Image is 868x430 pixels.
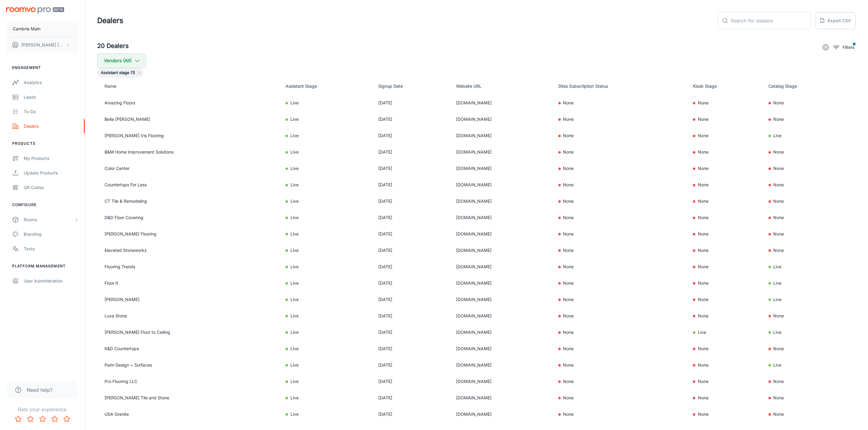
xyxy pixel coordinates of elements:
[764,340,856,357] td: None
[24,94,79,100] div: Leads
[373,177,451,193] td: [DATE]
[451,111,554,127] td: [DOMAIN_NAME]
[451,291,554,308] td: [DOMAIN_NAME]
[373,373,451,390] td: [DATE]
[373,209,451,226] td: [DATE]
[13,25,40,32] p: Cambria Main
[373,78,451,95] th: Signup Date
[764,193,856,209] td: None
[373,95,451,111] td: [DATE]
[688,406,764,422] td: None
[451,357,554,373] td: [DOMAIN_NAME]
[97,70,139,76] span: Assistant stage (1)
[554,78,688,95] th: Sites Subscription Status
[373,340,451,357] td: [DATE]
[764,144,856,160] td: None
[451,406,554,422] td: [DOMAIN_NAME]
[61,413,73,425] button: Rate 5 star
[24,170,79,176] div: Update Products
[688,242,764,259] td: None
[21,42,64,48] p: [PERSON_NAME] [PERSON_NAME]
[832,42,856,52] button: filter
[373,193,451,209] td: [DATE]
[373,127,451,144] td: [DATE]
[373,357,451,373] td: [DATE]
[688,340,764,357] td: None
[688,259,764,275] td: None
[764,373,856,390] td: None
[36,413,49,425] button: Rate 3 star
[97,95,281,111] td: Amazing Floors
[97,340,281,357] td: K&D Countertops
[554,160,688,177] td: None
[451,242,554,259] td: [DOMAIN_NAME]
[554,226,688,242] td: None
[24,79,79,86] div: Analytics
[554,291,688,308] td: None
[373,160,451,177] td: [DATE]
[24,245,79,252] div: Texts
[281,373,373,390] td: Live
[6,7,64,14] img: Roomvo PRO Beta
[373,275,451,291] td: [DATE]
[281,275,373,291] td: Live
[451,226,554,242] td: [DOMAIN_NAME]
[554,193,688,209] td: None
[281,127,373,144] td: Live
[373,390,451,406] td: [DATE]
[97,177,281,193] td: Countertops For Less
[554,357,688,373] td: None
[281,209,373,226] td: Live
[24,278,79,284] div: User Administration
[764,111,856,127] td: None
[451,340,554,357] td: [DOMAIN_NAME]
[764,226,856,242] td: None
[97,193,281,209] td: CT Tile & Remodeling
[451,144,554,160] td: [DOMAIN_NAME]
[97,357,281,373] td: Palm Design + Surfaces
[281,324,373,340] td: Live
[688,193,764,209] td: None
[373,144,451,160] td: [DATE]
[688,373,764,390] td: None
[764,291,856,308] td: Live
[816,12,856,29] button: Export CSV
[6,37,79,53] button: [PERSON_NAME] [PERSON_NAME]
[688,95,764,111] td: None
[688,357,764,373] td: None
[554,324,688,340] td: None
[6,21,79,37] button: Cambria Main
[554,259,688,275] td: None
[373,406,451,422] td: [DATE]
[97,111,281,127] td: Bella [PERSON_NAME]
[97,259,281,275] td: Flooring Trends
[97,68,143,78] div: Assistant stage (1)
[688,226,764,242] td: None
[764,308,856,324] td: None
[281,357,373,373] td: Live
[97,127,281,144] td: [PERSON_NAME] Vis Flooring
[688,209,764,226] td: None
[451,390,554,406] td: [DOMAIN_NAME]
[554,275,688,291] td: None
[281,78,373,95] th: Assistant Stage
[281,259,373,275] td: Live
[97,226,281,242] td: [PERSON_NAME] Flooring
[554,242,688,259] td: None
[373,259,451,275] td: [DATE]
[842,44,854,51] p: Filters
[688,127,764,144] td: None
[764,259,856,275] td: Live
[554,95,688,111] td: None
[451,308,554,324] td: [DOMAIN_NAME]
[554,308,688,324] td: None
[281,111,373,127] td: Live
[27,386,53,394] span: Need help?
[97,406,281,422] td: USA Granite
[281,242,373,259] td: Live
[373,226,451,242] td: [DATE]
[688,144,764,160] td: None
[554,209,688,226] td: None
[49,413,61,425] button: Rate 4 star
[764,127,856,144] td: Live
